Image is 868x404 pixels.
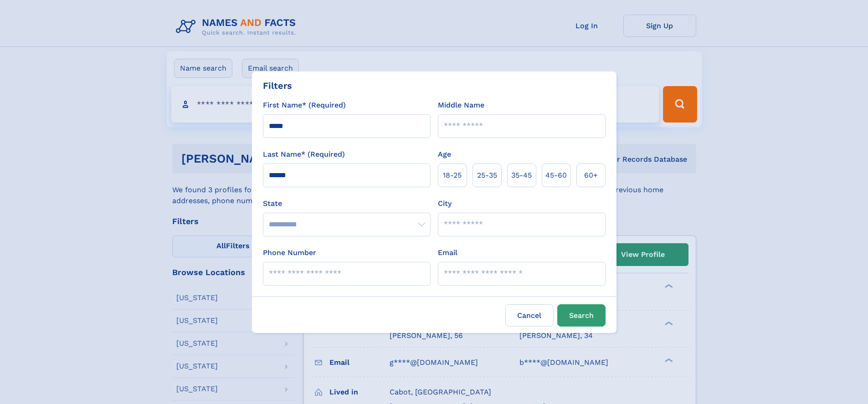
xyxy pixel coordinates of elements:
[438,100,484,111] label: Middle Name
[505,304,554,327] label: Cancel
[263,149,345,160] label: Last Name* (Required)
[263,198,431,209] label: State
[263,247,316,258] label: Phone Number
[443,170,462,181] span: 18‑25
[263,100,346,111] label: First Name* (Required)
[511,170,532,181] span: 35‑45
[477,170,497,181] span: 25‑35
[438,198,452,209] label: City
[557,304,606,327] button: Search
[438,247,457,258] label: Email
[545,170,567,181] span: 45‑60
[263,79,292,92] div: Filters
[438,149,451,160] label: Age
[584,170,598,181] span: 60+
